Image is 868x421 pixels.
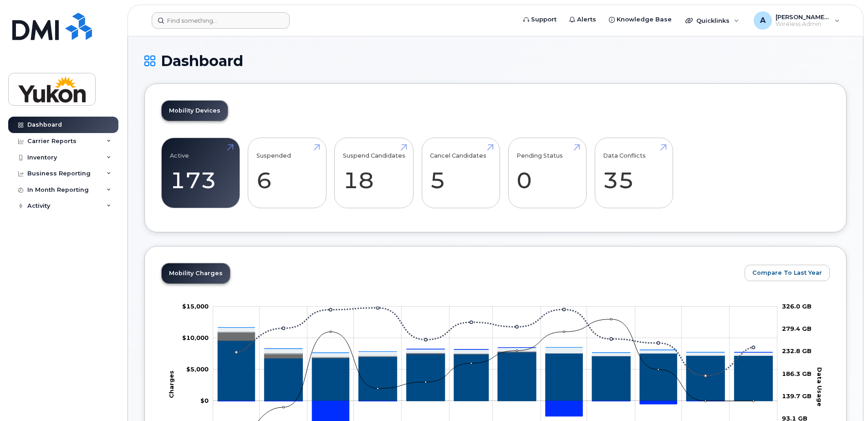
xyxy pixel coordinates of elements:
[745,265,830,281] button: Compare To Last Year
[816,367,823,406] tspan: Data Usage
[200,397,209,404] tspan: $0
[343,143,405,203] a: Suspend Candidates 18
[162,101,228,121] a: Mobility Devices
[186,365,209,373] g: $0
[218,341,772,401] g: Rate Plan
[218,328,772,357] g: Features
[752,268,822,277] span: Compare To Last Year
[256,143,318,203] a: Suspended 6
[162,263,230,283] a: Mobility Charges
[430,143,491,203] a: Cancel Candidates 5
[182,334,209,341] g: $0
[782,370,812,377] tspan: 186.3 GB
[782,325,812,332] tspan: 279.4 GB
[144,53,847,69] h1: Dashboard
[782,392,812,400] tspan: 139.7 GB
[603,143,664,203] a: Data Conflicts 35
[782,348,812,355] tspan: 232.8 GB
[186,365,209,373] tspan: $5,000
[516,143,578,203] a: Pending Status 0
[182,303,209,310] tspan: $15,000
[782,303,812,310] tspan: 326.0 GB
[168,370,175,398] tspan: Charges
[170,143,231,203] a: Active 173
[182,334,209,341] tspan: $10,000
[182,303,209,310] g: $0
